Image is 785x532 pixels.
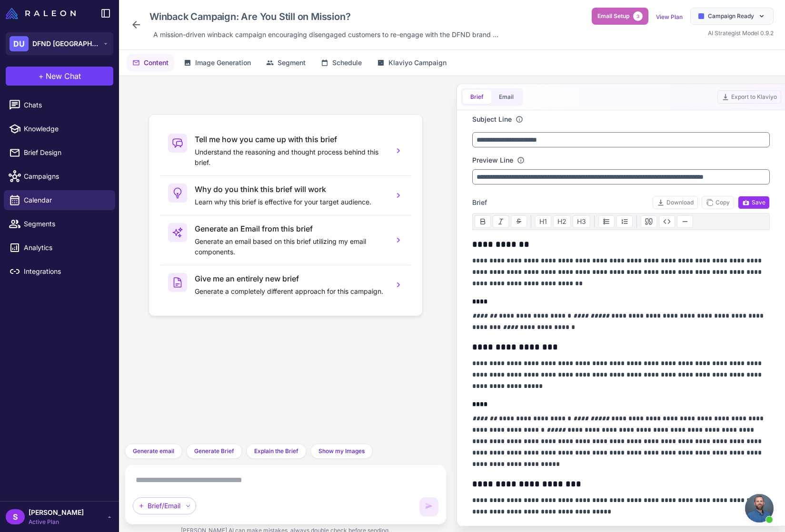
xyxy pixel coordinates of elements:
span: Email Setup [597,12,629,20]
a: Integrations [4,261,115,281]
label: Preview Line [472,155,513,165]
button: H1 [535,215,551,228]
span: Content [144,58,169,68]
span: AI Strategist Model 0.9.2 [708,29,774,37]
button: Segment [260,54,311,72]
button: Download [653,196,698,209]
button: Save [738,196,770,209]
p: Generate a completely different approach for this campaign. [195,286,386,297]
button: Copy [702,196,734,209]
span: Generate email [133,447,174,455]
div: Click to edit campaign name [146,8,502,26]
span: Analytics [24,242,108,253]
a: Calendar [4,190,115,210]
button: Show my Images [310,444,373,459]
span: Brief [472,197,487,208]
h3: Why do you think this brief will work [195,184,386,195]
span: + [39,70,44,82]
span: Campaign Ready [708,12,754,20]
h3: Give me an entirely new brief [195,273,386,284]
span: A mission-driven winback campaign encouraging disengaged customers to re-engage with the DFND bra... [153,29,498,40]
button: Explain the Brief [246,444,307,459]
a: Brief Design [4,143,115,163]
span: Explain the Brief [254,447,298,455]
button: Email Setup3 [592,8,648,25]
a: Chats [4,95,115,115]
div: Brief/Email [133,497,196,514]
span: Schedule [332,58,362,68]
p: Understand the reasoning and thought process behind this brief. [195,147,386,168]
span: Image Generation [195,58,251,68]
span: DFND [GEOGRAPHIC_DATA] [32,39,99,49]
button: DUDFND [GEOGRAPHIC_DATA] [6,32,113,55]
span: Integrations [24,266,108,277]
a: Segments [4,214,115,234]
button: Generate Brief [186,444,242,459]
span: Segments [24,219,108,229]
h3: Generate an Email from this brief [195,223,386,234]
span: 3 [633,11,643,21]
h3: Tell me how you came up with this brief [195,134,386,145]
a: Knowledge [4,119,115,139]
img: Raleon Logo [6,8,76,19]
span: Save [742,198,765,207]
span: Brief Design [24,147,108,158]
button: Content [127,54,174,72]
button: Image Generation [178,54,257,72]
span: [PERSON_NAME] [29,507,84,518]
button: Klaviyo Campaign [371,54,452,72]
a: Open chat [745,494,774,522]
div: Click to edit description [149,28,502,42]
a: Campaigns [4,166,115,186]
span: Klaviyo Campaign [388,58,447,68]
button: H2 [553,215,571,228]
label: Subject Line [472,114,512,125]
a: View Plan [656,13,683,20]
button: Brief [463,90,491,104]
div: S [6,509,25,524]
button: Schedule [315,54,368,72]
span: Campaigns [24,171,108,182]
span: Calendar [24,195,108,205]
span: Show my Images [318,447,365,455]
span: Active Plan [29,518,84,526]
p: Learn why this brief is effective for your target audience. [195,197,386,207]
span: Generate Brief [194,447,234,455]
span: Chats [24,100,108,110]
button: Export to Klaviyo [717,90,781,104]
span: Knowledge [24,124,108,134]
p: Generate an email based on this brief utilizing my email components. [195,236,386,257]
button: Email [491,90,521,104]
div: DU [10,36,29,51]
button: H3 [573,215,590,228]
button: Generate email [125,444,182,459]
span: New Chat [46,70,81,82]
a: Analytics [4,238,115,258]
span: Copy [706,198,730,207]
span: Segment [278,58,306,68]
button: +New Chat [6,67,113,86]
